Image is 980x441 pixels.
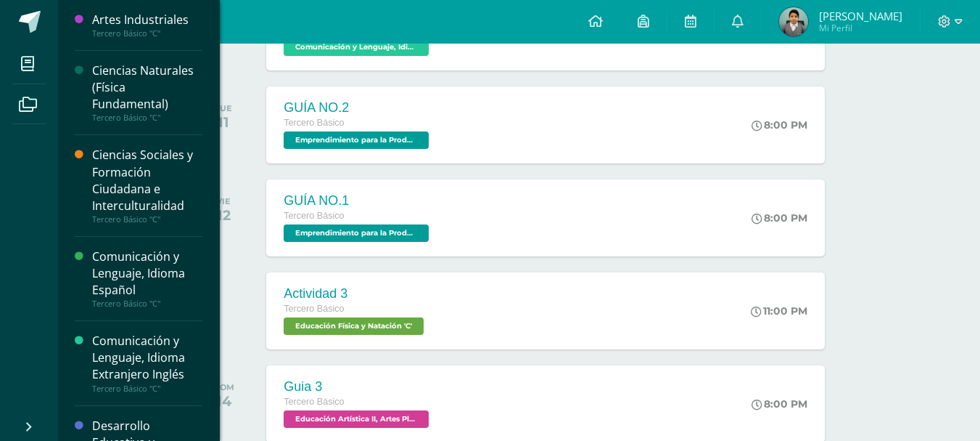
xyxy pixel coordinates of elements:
[284,211,344,221] span: Tercero Básico
[752,118,807,132] div: 8:00 PM
[92,62,202,113] div: Ciencias Naturales (Física Fundamental)
[215,103,232,113] div: JUE
[92,147,202,214] div: Ciencias Sociales y Formación Ciudadana e Interculturalidad
[92,248,202,309] a: Comunicación y Lenguaje, Idioma EspañolTercero Básico "C"
[213,382,234,392] div: DOM
[819,22,902,34] span: Mi Perfil
[92,12,202,28] div: Artes Industriales
[284,39,429,56] span: Comunicación y Lenguaje, Idioma Extranjero Inglés 'C'
[284,118,344,128] span: Tercero Básico
[92,12,202,39] a: Artes IndustrialesTercero Básico "C"
[92,62,202,123] a: Ciencias Naturales (Física Fundamental)Tercero Básico "C"
[92,248,202,299] div: Comunicación y Lenguaje, Idioma Español
[284,317,424,335] span: Educación Física y Natación 'C'
[284,100,432,116] div: GUÍA NO.2
[92,113,202,123] div: Tercero Básico "C"
[779,7,808,36] img: 269745d804b312e14dccde29730bcfcb.png
[216,196,231,206] div: VIE
[92,333,202,393] a: Comunicación y Lenguaje, Idioma Extranjero InglésTercero Básico "C"
[215,113,232,131] div: 11
[284,304,344,314] span: Tercero Básico
[92,214,202,224] div: Tercero Básico "C"
[284,410,429,428] span: Educación Artística II, Artes Plásticas 'C'
[284,397,344,407] span: Tercero Básico
[92,384,202,394] div: Tercero Básico "C"
[752,211,807,224] div: 8:00 PM
[751,304,807,317] div: 11:00 PM
[92,299,202,309] div: Tercero Básico "C"
[213,392,234,410] div: 14
[216,206,231,224] div: 12
[284,379,432,395] div: Guia 3
[284,193,432,209] div: GUÍA NO.1
[752,397,807,410] div: 8:00 PM
[92,147,202,224] a: Ciencias Sociales y Formación Ciudadana e InterculturalidadTercero Básico "C"
[284,132,429,149] span: Emprendimiento para la Productividad 'C'
[819,9,902,23] span: [PERSON_NAME]
[284,224,429,242] span: Emprendimiento para la Productividad 'C'
[92,333,202,383] div: Comunicación y Lenguaje, Idioma Extranjero Inglés
[284,286,427,302] div: Actividad 3
[92,28,202,39] div: Tercero Básico "C"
